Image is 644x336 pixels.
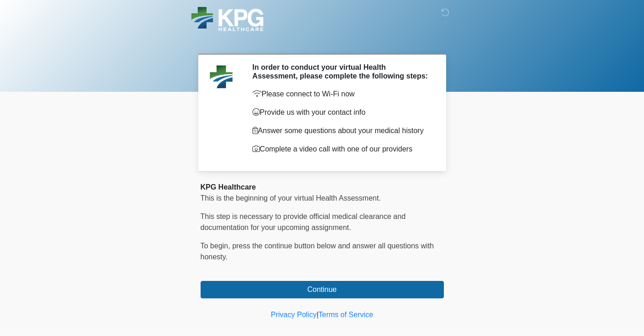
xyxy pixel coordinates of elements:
[201,281,444,298] button: Continue
[207,63,235,90] img: Agent Avatar
[191,7,263,31] img: KPG Healthcare Logo
[317,311,319,319] a: |
[201,182,444,193] div: KPG Healthcare
[252,107,430,118] p: Provide us with your contact info
[252,125,430,136] p: Answer some questions about your medical history
[271,311,317,319] a: Privacy Policy
[252,144,430,155] p: Complete a video call with one of our providers
[201,242,434,261] span: To begin, ﻿﻿﻿﻿﻿﻿﻿﻿﻿﻿﻿﻿﻿﻿﻿﻿﻿press the continue button below and answer all questions with honesty.
[319,311,373,319] a: Terms of Service
[201,194,381,202] span: This is the beginning of your virtual Health Assessment.
[194,33,451,50] h1: ‎ ‎ ‎
[252,89,430,100] p: Please connect to Wi-Fi now
[201,213,406,231] span: This step is necessary to provide official medical clearance and documentation for your upcoming ...
[252,63,430,80] h2: In order to conduct your virtual Health Assessment, please complete the following steps:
